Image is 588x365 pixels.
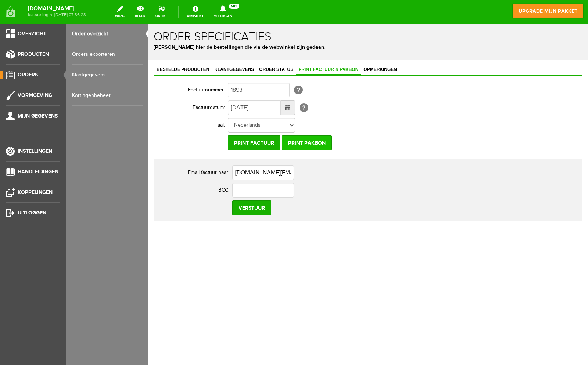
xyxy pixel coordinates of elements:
span: Order status [108,43,147,48]
span: Klantgegevens [64,43,108,48]
a: wijzig [111,4,129,20]
a: upgrade mijn pakket [512,4,584,18]
input: Datum tot... [79,77,132,91]
a: Kortingenbeheer [72,85,143,106]
th: Email factuur naar: [10,140,84,158]
span: [?] [151,80,160,88]
span: Vormgeving [18,92,52,98]
span: Uitloggen [18,210,46,216]
strong: [DOMAIN_NAME] [28,7,86,11]
span: Producten [18,51,49,57]
span: Print factuur & pakbon [148,43,212,48]
span: laatste login: [DATE] 07:36:23 [28,13,86,17]
input: Print factuur [79,112,132,127]
a: Klantgegevens [72,65,143,85]
a: online [151,4,172,20]
span: Overzicht [18,30,46,37]
a: bekijk [130,4,150,20]
a: Meldingen583 [209,4,237,20]
span: [?] [146,62,154,71]
a: Print factuur & pakbon [148,41,212,52]
span: Orders [18,72,38,78]
a: Assistent [183,4,208,20]
span: Mijn gegevens [18,113,58,119]
a: Order overzicht [72,24,143,44]
p: [PERSON_NAME] hier de bestellingen die via de webwinkel zijn gedaan. [5,20,434,28]
a: Bestelde producten [6,41,63,52]
h1: Order specificaties [5,7,434,20]
th: Factuurnummer: [6,58,79,75]
a: Klantgegevens [64,41,108,52]
span: Bestelde producten [6,43,63,48]
span: 583 [229,4,239,9]
span: Koppelingen [18,189,53,195]
a: Orders exporteren [72,44,143,65]
th: BCC: [10,158,84,176]
span: Opmerkingen [213,43,251,48]
input: Print pakbon [133,112,183,127]
a: Opmerkingen [213,41,251,52]
input: Verstuur [84,177,123,192]
th: Factuurdatum: [6,75,79,93]
a: Order status [108,41,147,52]
th: Taal: [6,93,79,111]
span: Handleidingen [18,169,58,175]
span: Instellingen [18,148,52,154]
